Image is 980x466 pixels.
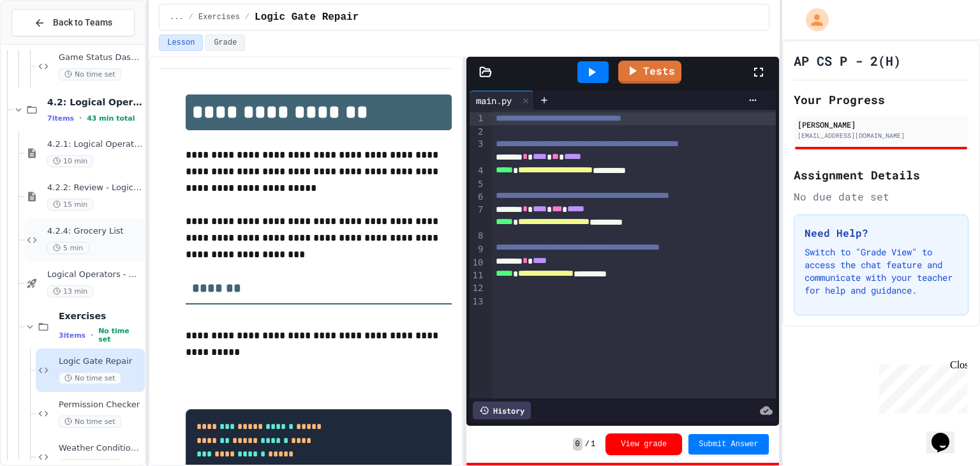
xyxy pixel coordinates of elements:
span: 3 items [59,331,85,340]
div: 12 [470,282,486,296]
span: 5 min [47,242,89,254]
div: 11 [470,269,486,283]
div: 3 [470,138,486,165]
span: 15 min [47,199,93,211]
span: No time set [59,68,121,80]
div: 10 [470,257,486,269]
div: 4 [470,165,486,178]
iframe: chat widget [874,359,967,414]
span: Permission Checker [59,400,142,410]
span: Logic Gate Repair [59,356,142,367]
button: Submit Answer [688,434,769,455]
div: Chat with us now!Close [5,5,88,81]
span: Logical Operators - Quiz [47,269,142,280]
div: [PERSON_NAME] [798,119,965,130]
span: 0 [573,438,583,451]
span: 4.2.4: Grocery List [47,226,142,237]
span: No time set [59,372,121,384]
span: Exercises [59,310,142,322]
span: Game Status Dashboard [59,52,142,63]
span: / [189,12,193,22]
h2: Assignment Details [794,166,969,184]
span: • [79,113,82,123]
span: 13 min [47,285,93,297]
span: ... [170,12,184,22]
h1: AP CS P - 2(H) [794,52,901,70]
span: • [91,330,93,340]
button: Grade [205,34,245,51]
span: Logic Gate Repair [255,10,359,25]
div: My Account [792,5,832,34]
span: Weather Conditions Checker [59,443,142,454]
span: No time set [98,327,142,343]
div: 8 [470,230,486,243]
span: Submit Answer [699,439,759,449]
span: 10 min [47,155,93,167]
div: 5 [470,178,486,192]
div: [EMAIL_ADDRESS][DOMAIN_NAME] [798,131,965,140]
a: Tests [618,61,681,84]
span: 43 min total [87,114,135,123]
h3: Need Help? [805,225,958,241]
div: main.py [470,94,518,107]
span: Exercises [198,12,240,22]
span: 4.2: Logical Operators [47,96,142,108]
div: 1 [470,112,486,126]
div: 6 [470,191,486,204]
p: Switch to "Grade View" to access the chat feature and communicate with your teacher for help and ... [805,246,958,297]
span: / [245,12,249,22]
span: / [585,439,590,449]
span: No time set [59,416,121,428]
div: No due date set [794,189,969,204]
div: 13 [470,296,486,309]
span: 4.2.2: Review - Logical Operators [47,183,142,193]
button: Lesson [159,34,203,51]
div: 9 [470,243,486,257]
button: View grade [605,433,682,455]
span: 7 items [47,114,74,123]
span: Back to Teams [53,16,112,29]
div: 2 [470,126,486,139]
h2: Your Progress [794,91,969,109]
div: main.py [470,91,534,110]
span: 4.2.1: Logical Operators [47,139,142,150]
div: 7 [470,204,486,230]
div: History [473,402,531,419]
button: Back to Teams [11,9,135,36]
iframe: chat widget [926,415,967,453]
span: 1 [591,439,595,449]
